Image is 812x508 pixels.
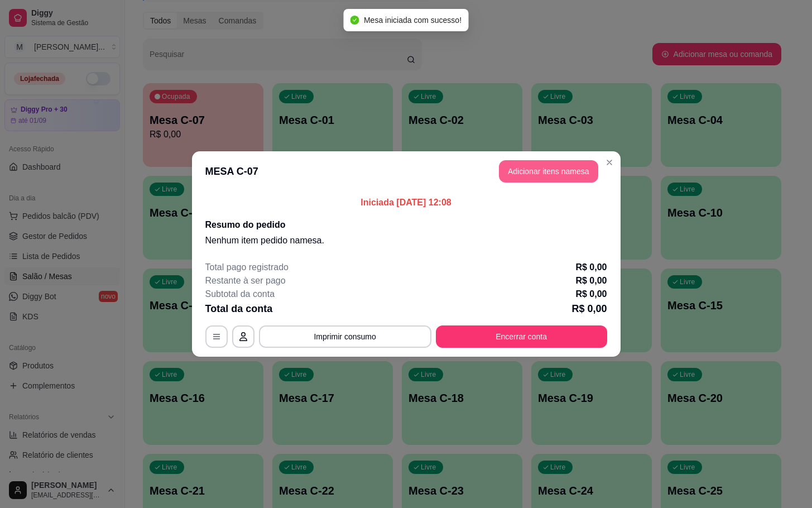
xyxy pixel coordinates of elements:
[575,287,607,301] p: R$ 0,00
[575,261,607,274] p: R$ 0,00
[205,234,607,247] p: Nenhum item pedido na mesa .
[350,16,359,25] span: check-circle
[205,261,289,274] p: Total pago registrado
[192,151,621,191] header: MESA C-07
[205,274,286,287] p: Restante à ser pago
[364,16,462,25] span: Mesa iniciada com sucesso!
[205,218,607,232] h2: Resumo do pedido
[436,325,607,348] button: Encerrar conta
[600,154,618,171] button: Close
[499,160,598,183] button: Adicionar itens namesa
[205,287,275,301] p: Subtotal da conta
[205,196,607,209] p: Iniciada [DATE] 12:08
[205,301,273,317] p: Total da conta
[571,301,607,317] p: R$ 0,00
[259,325,431,348] button: Imprimir consumo
[575,274,607,287] p: R$ 0,00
